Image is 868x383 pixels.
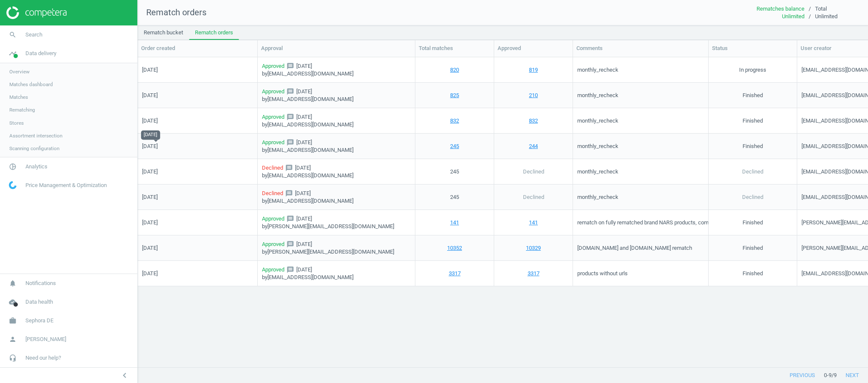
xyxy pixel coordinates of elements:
[741,5,804,13] div: Rematches balance
[25,182,107,189] span: Price Management & Optimization
[5,350,21,366] i: headset_mic
[287,113,294,120] i: message
[262,62,284,70] span: Approved
[577,168,618,175] div: monthly_recheck
[498,45,569,52] div: Approved
[9,81,53,88] span: Matches dashboard
[498,160,568,183] div: Declined
[529,142,538,150] a: 244
[450,168,459,175] span: 245
[262,120,353,128] div: by [EMAIL_ADDRESS][DOMAIN_NAME]
[419,45,490,52] div: Total matches
[576,45,705,52] div: Comments
[824,372,832,379] span: 0 - 9
[450,218,459,226] a: 141
[25,163,47,171] span: Analytics
[804,5,815,13] div: /
[262,266,353,273] div: [DATE]
[25,317,53,324] span: Sephora DE
[9,181,17,189] img: wGWNvw8QSZomAAAAABJRU5ErkJggg==
[529,117,538,124] a: 832
[5,331,21,347] i: person
[146,7,206,17] span: Rematch orders
[450,91,459,99] a: 825
[577,193,618,201] div: monthly_recheck
[713,211,793,234] div: Finished
[815,5,868,13] div: Total
[142,66,158,73] div: [DATE]
[262,62,353,70] div: [DATE]
[287,215,294,222] i: message
[262,95,353,103] div: by [EMAIL_ADDRESS][DOMAIN_NAME]
[287,87,294,95] i: message
[577,142,618,150] div: monthly_recheck
[142,168,158,175] div: [DATE]
[262,190,283,197] span: Declined
[141,130,160,140] div: [DATE]
[262,240,394,248] div: [DATE]
[815,13,868,20] div: Unlimited
[142,193,158,201] div: [DATE]
[9,132,62,139] span: Assortment intersection
[25,280,56,287] span: Notifications
[114,370,135,381] button: chevron_left
[450,142,459,150] a: 245
[262,171,353,179] div: by [EMAIL_ADDRESS][DOMAIN_NAME]
[713,262,793,285] div: Finished
[781,368,824,383] button: previous
[285,189,293,197] i: message
[526,244,541,252] a: 10329
[449,269,461,277] a: 3317
[713,160,793,183] div: Declined
[577,117,618,124] div: monthly_recheck
[498,185,568,209] div: Declined
[9,145,59,152] span: Scanning configuration
[262,164,353,171] div: [DATE]
[25,335,66,343] span: [PERSON_NAME]
[577,91,618,99] div: monthly_recheck
[713,134,793,158] div: Finished
[713,58,793,81] div: In progress
[262,139,284,146] span: Approved
[287,62,294,70] i: message
[262,70,353,77] div: by [EMAIL_ADDRESS][DOMAIN_NAME]
[6,6,67,19] img: ajHJNr6hYgQAAAAASUVORK5CYII=
[713,236,793,260] div: Finished
[262,164,283,172] span: Declined
[142,269,158,277] div: [DATE]
[450,117,459,124] a: 832
[9,94,28,101] span: Matches
[713,84,793,107] div: Finished
[447,244,462,252] a: 10352
[261,45,412,52] div: Approval
[142,142,158,150] div: [DATE]
[141,45,254,52] div: Order created
[577,66,618,73] div: monthly_recheck
[5,159,21,175] i: pie_chart_outlined
[450,66,459,73] a: 820
[262,138,353,146] div: [DATE]
[285,164,293,171] i: message
[142,91,158,99] div: [DATE]
[5,294,21,310] i: cloud_done
[712,45,793,52] div: Status
[741,13,804,20] div: Unlimited
[262,189,353,197] div: [DATE]
[142,218,158,226] div: [DATE]
[804,13,815,20] div: /
[713,185,793,209] div: Declined
[25,50,56,57] span: Data delivery
[262,215,394,222] div: [DATE]
[5,313,21,329] i: work
[9,68,30,75] span: Overview
[9,120,24,126] span: Stores
[577,244,692,252] div: [DOMAIN_NAME] and [DOMAIN_NAME] rematch
[262,146,353,154] div: by [EMAIL_ADDRESS][DOMAIN_NAME]
[262,240,284,248] span: Approved
[25,31,42,39] span: Search
[287,266,294,273] i: message
[262,222,394,230] div: by [PERSON_NAME][EMAIL_ADDRESS][DOMAIN_NAME]
[577,269,628,277] div: products without urls
[529,218,538,226] a: 141
[120,370,130,380] i: chevron_left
